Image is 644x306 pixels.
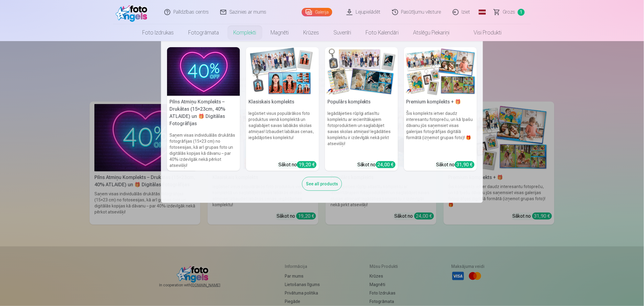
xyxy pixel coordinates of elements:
[116,2,150,22] img: /fa1
[226,24,264,41] a: Komplekti
[302,177,342,191] div: See all products
[404,47,477,96] img: Premium komplekts + 🎁
[406,24,457,41] a: Atslēgu piekariņi
[302,180,342,187] a: See all products
[404,108,477,159] h6: Šis komplekts ietver daudz interesantu fotopreču, un kā īpašu dāvanu jūs saņemsiet visas galerija...
[404,47,477,171] a: Premium komplekts + 🎁 Premium komplekts + 🎁Šis komplekts ietver daudz interesantu fotopreču, un k...
[404,96,477,108] h5: Premium komplekts + 🎁
[135,24,181,41] a: Foto izdrukas
[246,96,319,108] h5: Klasiskais komplekts
[436,161,475,168] div: Sākot no
[325,47,398,96] img: Populārs komplekts
[357,161,396,168] div: Sākot no
[327,24,359,41] a: Suvenīri
[325,108,398,159] h6: Iegādājieties rūpīgi atlasītu komplektu ar iecienītākajiem fotoproduktiem un saglabājiet savas sk...
[302,8,332,16] a: Galerija
[167,96,240,130] h5: Pilns Atmiņu Komplekts – Drukātas (15×23cm, 40% ATLAIDE) un 🎁 Digitālas Fotogrāfijas
[455,161,475,168] div: 31,90 €
[246,108,319,159] h6: Iegūstiet visus populārākos foto produktus vienā komplektā un saglabājiet savas labākās skolas at...
[325,96,398,108] h5: Populārs komplekts
[457,24,509,41] a: Visi produkti
[296,24,327,41] a: Krūzes
[325,47,398,171] a: Populārs komplektsPopulārs komplektsIegādājieties rūpīgi atlasītu komplektu ar iecienītākajiem fo...
[518,9,525,16] span: 1
[167,47,240,171] a: Pilns Atmiņu Komplekts – Drukātas (15×23cm, 40% ATLAIDE) un 🎁 Digitālas Fotogrāfijas Pilns Atmiņu...
[278,161,317,168] div: Sākot no
[167,47,240,96] img: Pilns Atmiņu Komplekts – Drukātas (15×23cm, 40% ATLAIDE) un 🎁 Digitālas Fotogrāfijas
[167,130,240,171] h6: Saņem visas individuālās drukātās fotogrāfijas (15×23 cm) no fotosesijas, kā arī grupas foto un d...
[359,24,406,41] a: Foto kalendāri
[181,24,226,41] a: Fotogrāmata
[503,8,515,16] span: Grozs
[246,47,319,171] a: Klasiskais komplektsKlasiskais komplektsIegūstiet visus populārākos foto produktus vienā komplekt...
[246,47,319,96] img: Klasiskais komplekts
[297,161,317,168] div: 19,20 €
[264,24,296,41] a: Magnēti
[376,161,396,168] div: 24,00 €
